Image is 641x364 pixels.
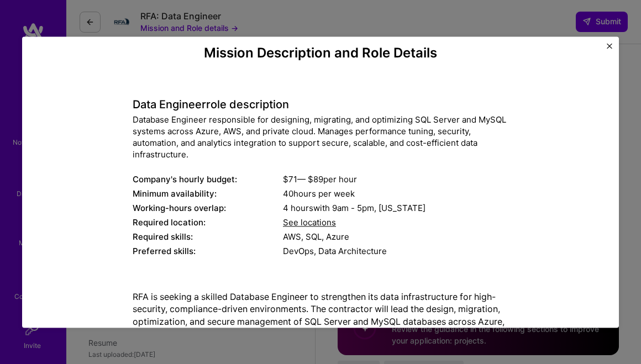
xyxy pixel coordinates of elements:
div: Minimum availability: [133,188,283,199]
div: Preferred skills: [133,245,283,257]
div: Database Engineer responsible for designing, migrating, and optimizing SQL Server and MySQL syste... [133,114,508,160]
div: DevOps, Data Architecture [283,245,508,257]
span: See locations [283,217,336,228]
h4: Data Engineer role description [133,98,508,111]
div: Company's hourly budget: [133,173,283,185]
div: Required skills: [133,231,283,242]
div: 4 hours with [US_STATE] [283,202,508,214]
span: 9am - 5pm , [330,203,379,213]
h4: Mission Description and Role Details [133,45,508,61]
div: 40 hours per week [283,188,508,199]
div: $ 71 — $ 89 per hour [283,173,508,185]
div: Working-hours overlap: [133,202,283,214]
div: Required location: [133,217,283,228]
div: AWS, SQL, Azure [283,231,508,242]
button: Close [607,43,612,55]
